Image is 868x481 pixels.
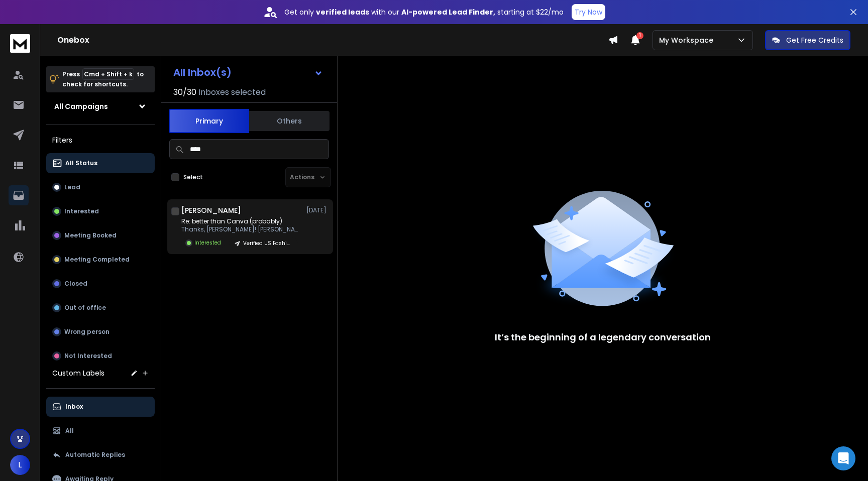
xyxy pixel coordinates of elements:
p: Try Now [575,7,602,17]
span: Cmd + Shift + k [82,68,134,80]
h3: Inboxes selected [198,86,266,98]
button: All Inbox(s) [165,62,331,82]
button: Inbox [46,397,155,417]
span: 30 / 30 [173,86,196,98]
p: Interested [194,239,221,247]
p: Closed [64,280,87,288]
button: Lead [46,177,155,197]
p: Interested [64,207,99,215]
p: Lead [64,183,80,191]
button: All Campaigns [46,96,155,116]
p: Inbox [65,403,83,411]
button: All [46,421,155,441]
h1: All Inbox(s) [173,67,232,77]
img: logo [10,34,30,53]
p: Wrong person [64,328,110,336]
p: Automatic Replies [65,451,125,459]
p: Thanks, [PERSON_NAME]! [PERSON_NAME] Head [181,225,302,233]
button: Try Now [572,4,605,20]
button: Interested [46,201,155,221]
strong: verified leads [316,7,369,17]
p: Out of office [64,304,106,312]
button: L [10,455,30,475]
h3: Custom Labels [52,368,104,378]
button: Meeting Completed [46,250,155,270]
h1: Onebox [57,34,608,46]
p: It’s the beginning of a legendary conversation [495,330,711,344]
button: Others [249,110,330,132]
p: Meeting Completed [64,256,130,264]
p: All Status [65,159,97,167]
label: Select [183,173,203,181]
button: Automatic Replies [46,445,155,465]
p: Meeting Booked [64,231,117,239]
button: Meeting Booked [46,225,155,246]
button: Closed [46,274,155,294]
span: 1 [636,32,643,39]
p: Verified US Fashion & Apparel [243,239,291,247]
p: Not Interested [64,352,112,360]
p: My Workspace [659,35,717,45]
div: Open Intercom Messenger [831,446,855,470]
p: [DATE] [306,206,329,214]
p: Press to check for shortcuts. [62,69,144,89]
button: Out of office [46,298,155,318]
button: Primary [169,109,249,133]
button: All Status [46,153,155,173]
p: Get only with our starting at $22/mo [284,7,564,17]
h3: Filters [46,133,155,147]
h1: All Campaigns [54,101,108,111]
p: All [65,427,74,435]
strong: AI-powered Lead Finder, [401,7,495,17]
button: Wrong person [46,322,155,342]
p: Re: better than Canva (probably) [181,217,302,225]
p: Get Free Credits [786,35,843,45]
button: Not Interested [46,346,155,366]
h1: [PERSON_NAME] [181,205,241,215]
button: Get Free Credits [765,30,850,50]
